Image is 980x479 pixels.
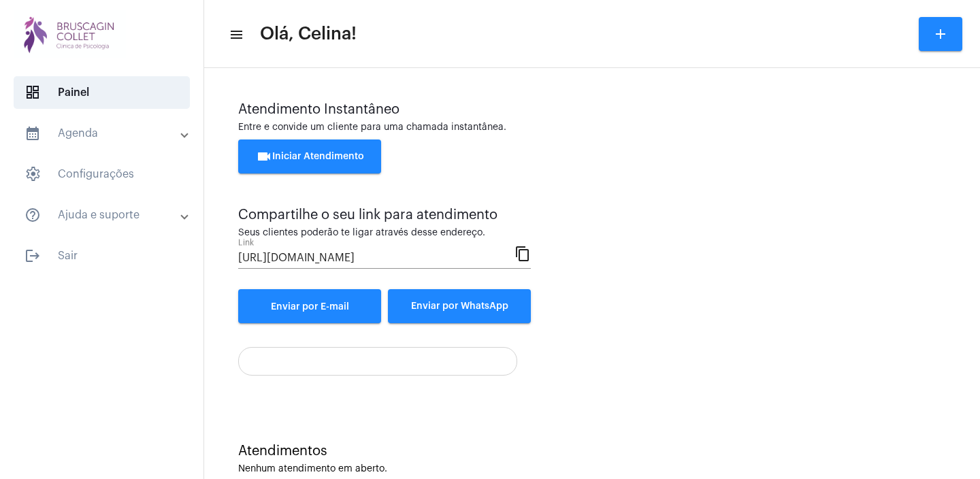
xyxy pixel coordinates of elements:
[238,122,946,133] div: Entre e convide um cliente para uma chamada instantânea.
[271,302,349,312] span: Enviar por E-mail
[11,7,129,61] img: bdd31f1e-573f-3f90-f05a-aecdfb595b2a.png
[238,139,381,174] button: Iniciar Atendimento
[932,26,949,42] mat-icon: add
[24,207,182,223] mat-panel-title: Ajuda e suporte
[8,117,203,150] mat-expansion-panel-header: sidenav iconAgenda
[14,158,190,191] span: Configurações
[238,208,531,222] div: Compartilhe o seu link para atendimento
[8,199,203,231] mat-expansion-panel-header: sidenav iconAjuda e suporte
[24,125,182,142] mat-panel-title: Agenda
[24,166,41,182] span: sidenav icon
[260,23,357,45] span: Olá, Celina!
[514,245,531,261] mat-icon: content_copy
[256,148,272,165] mat-icon: videocam
[256,152,364,161] span: Iniciar Atendimento
[238,444,946,459] div: Atendimentos
[229,27,242,43] mat-icon: sidenav icon
[388,289,531,323] button: Enviar por WhatsApp
[14,239,190,272] span: Sair
[24,84,41,101] span: sidenav icon
[24,125,41,142] mat-icon: sidenav icon
[238,289,381,323] a: Enviar por E-mail
[238,102,946,117] div: Atendimento Instantâneo
[411,301,508,311] span: Enviar por WhatsApp
[238,464,946,474] div: Nenhum atendimento em aberto.
[14,76,190,109] span: Painel
[24,248,41,264] mat-icon: sidenav icon
[24,207,41,223] mat-icon: sidenav icon
[238,228,531,238] div: Seus clientes poderão te ligar através desse endereço.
